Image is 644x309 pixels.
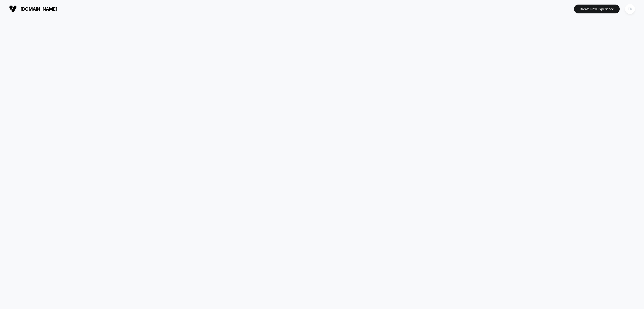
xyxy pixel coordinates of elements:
div: TD [625,4,635,14]
button: [DOMAIN_NAME] [8,5,59,13]
span: [DOMAIN_NAME] [21,6,57,12]
button: TD [623,4,636,14]
img: Visually logo [9,5,17,13]
button: Create New Experience [574,5,620,13]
